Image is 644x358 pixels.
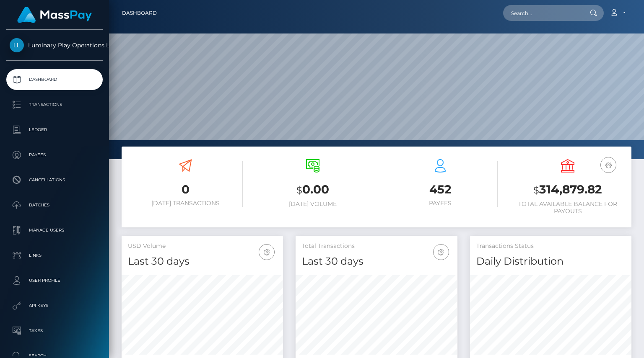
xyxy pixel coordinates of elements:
[476,254,625,269] h4: Daily Distribution
[10,199,99,211] p: Batches
[128,254,277,269] h4: Last 30 days
[6,245,103,266] a: Links
[10,149,99,161] p: Payees
[6,69,103,90] a: Dashboard
[128,181,243,198] h3: 0
[10,98,99,111] p: Transactions
[510,201,625,215] h6: Total Available Balance for Payouts
[10,124,99,136] p: Ledger
[6,295,103,316] a: API Keys
[510,181,625,198] h3: 314,879.82
[6,220,103,241] a: Manage Users
[6,144,103,165] a: Payees
[10,38,24,52] img: Luminary Play Operations Limited
[10,249,99,262] p: Links
[6,320,103,341] a: Taxes
[383,181,498,198] h3: 452
[10,73,99,86] p: Dashboard
[503,5,582,21] input: Search...
[302,254,451,269] h4: Last 30 days
[128,242,277,250] h5: USD Volume
[128,200,243,207] h6: [DATE] Transactions
[6,195,103,216] a: Batches
[10,325,99,337] p: Taxes
[296,184,302,196] small: $
[10,174,99,186] p: Cancellations
[476,242,625,250] h5: Transactions Status
[383,200,498,207] h6: Payees
[6,119,103,140] a: Ledger
[10,274,99,287] p: User Profile
[6,170,103,191] a: Cancellations
[255,181,370,198] h3: 0.00
[10,299,99,312] p: API Keys
[6,94,103,115] a: Transactions
[533,184,539,196] small: $
[255,201,370,208] h6: [DATE] Volume
[6,270,103,291] a: User Profile
[122,4,157,22] a: Dashboard
[302,242,451,250] h5: Total Transactions
[10,224,99,237] p: Manage Users
[6,41,103,49] span: Luminary Play Operations Limited
[17,7,92,23] img: MassPay Logo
